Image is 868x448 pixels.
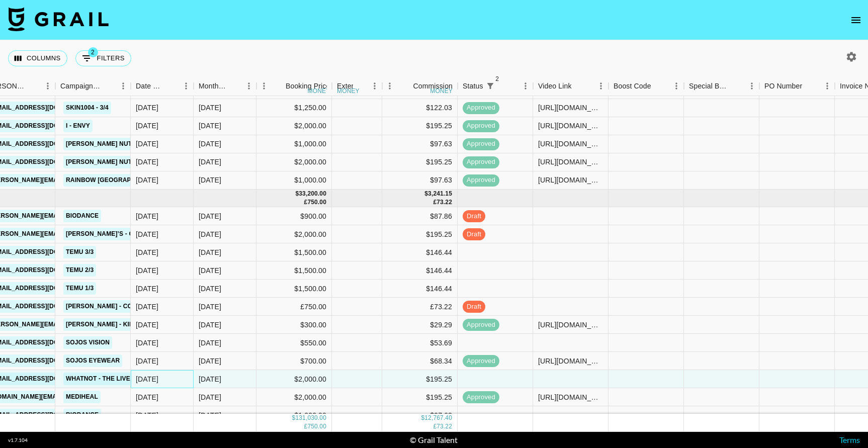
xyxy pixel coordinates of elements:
div: $1,500.00 [256,261,332,280]
button: Sort [227,79,241,93]
div: Campaign (Type) [55,76,131,96]
a: TEMU 3/3 [63,246,96,258]
span: 2 [88,47,98,57]
button: Show filters [75,50,131,66]
button: Menu [382,78,397,94]
div: $195.25 [382,388,458,406]
div: £ [433,423,437,431]
a: Whatnot - The Live Shopping Marketplace [63,373,216,385]
div: $1,000.00 [256,135,332,153]
div: $122.03 [382,99,458,117]
button: Menu [116,78,131,94]
button: Sort [26,79,40,93]
div: https://www.tiktok.com/@yo_its_gswag/video/7547382517842595085 [538,103,603,113]
button: Sort [164,79,179,93]
div: $68.34 [382,352,458,370]
div: v 1.7.104 [8,437,28,443]
div: Commission [413,76,453,96]
div: Oct '25 [199,356,221,366]
a: i - ENVY [63,120,93,132]
div: 33,200.00 [299,190,326,198]
button: Menu [518,78,533,94]
div: $53.69 [382,334,458,352]
div: $2,000.00 [256,153,332,171]
div: Sep '25 [199,175,221,185]
div: 9/24/2025 [136,374,158,384]
button: Menu [669,78,684,94]
div: https://www.tiktok.com/@courtneyebelingwood/video/7550669305264770335 [538,139,603,149]
div: $700.00 [256,352,332,370]
a: Biodance [63,409,101,421]
div: 10/6/2025 [136,302,158,312]
button: Show filters [483,79,497,93]
div: https://www.tiktok.com/@courtneyahoward/video/7557543875154382110 [538,392,603,402]
div: Boost Code [614,76,651,96]
div: $1,500.00 [256,243,332,261]
div: money [430,88,453,94]
div: 7/24/2025 [136,103,158,113]
button: Sort [651,79,665,93]
span: approved [463,320,499,330]
button: Menu [367,78,382,94]
span: approved [463,356,499,366]
div: Oct '25 [199,338,221,348]
div: £750.00 [256,298,332,316]
button: Sort [572,79,586,93]
div: $2,000.00 [256,388,332,406]
a: Biodance [63,210,101,222]
div: $2,000.00 [256,117,332,135]
div: 9/11/2025 [136,392,158,402]
span: approved [463,121,499,131]
div: $87.86 [382,207,458,225]
div: Date Created [136,76,164,96]
div: $195.25 [382,370,458,388]
div: Boost Code [609,76,684,96]
span: draft [463,212,485,221]
button: Menu [593,78,609,94]
div: $1,000.00 [256,406,332,424]
div: $2,000.00 [256,225,332,243]
div: $1,000.00 [256,171,332,190]
div: Oct '25 [199,410,221,420]
div: 10/3/2025 [136,320,158,330]
span: approved [463,393,499,402]
div: Oct '25 [199,211,221,221]
div: PO Number [764,76,802,96]
div: $146.44 [382,261,458,280]
button: Menu [40,78,55,94]
button: open drawer [846,10,866,30]
span: approved [463,139,499,149]
div: 750.00 [307,423,326,431]
span: draft [463,302,485,312]
div: £ [304,423,308,431]
div: https://www.tiktok.com/@thepalcave/video/7555938777835916575 [538,175,603,185]
a: [PERSON_NAME] Nutrition [63,156,155,168]
div: Sep '25 [199,103,221,113]
div: Sep '25 [199,157,221,167]
div: 8/21/2025 [136,157,158,167]
div: 9/15/2025 [136,265,158,276]
span: 2 [492,74,502,84]
div: $195.25 [382,117,458,135]
span: approved [463,175,499,185]
button: Menu [256,78,272,94]
div: 12,767.40 [424,414,452,423]
button: Menu [179,78,194,94]
div: $29.29 [382,316,458,334]
div: Campaign (Type) [60,76,102,96]
div: $ [295,190,299,198]
div: PO Number [759,76,835,96]
a: Sojos Vision [63,336,112,349]
button: Sort [353,79,367,93]
div: $550.00 [256,334,332,352]
div: Month Due [199,76,227,96]
div: Special Booking Type [684,76,759,96]
div: 9/25/2025 [136,175,158,185]
div: 7/30/2025 [136,121,158,131]
div: Month Due [194,76,256,96]
div: https://www.tiktok.com/@josh_legrove/video/7546349468258454806 [538,157,603,167]
a: [PERSON_NAME] - Cold [63,300,143,313]
button: Sort [102,79,116,93]
a: [PERSON_NAME] Nutrition [63,138,155,150]
div: https://www.tiktok.com/@therealcassb/video/7558547927396846862 [538,320,603,330]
